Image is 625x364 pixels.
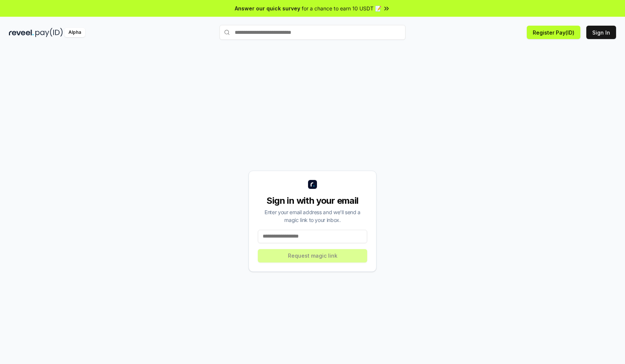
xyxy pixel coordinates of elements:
button: Register Pay(ID) [527,26,580,39]
div: Enter your email address and we’ll send a magic link to your inbox. [258,208,367,224]
div: Alpha [64,28,85,37]
img: pay_id [35,28,63,37]
button: Sign In [586,26,616,39]
img: reveel_dark [9,28,34,37]
span: for a chance to earn 10 USDT 📝 [302,4,381,12]
span: Answer our quick survey [235,4,300,12]
div: Sign in with your email [258,195,367,207]
img: logo_small [308,180,317,189]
